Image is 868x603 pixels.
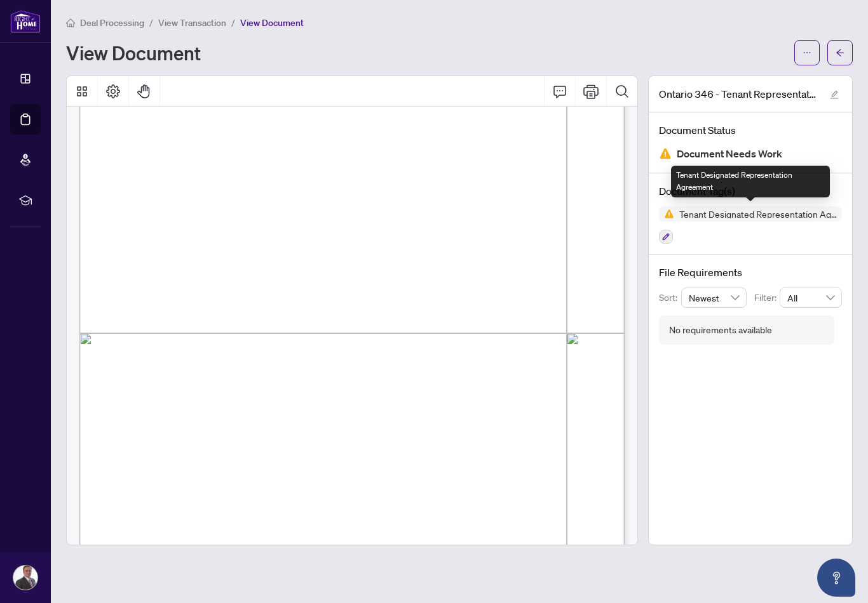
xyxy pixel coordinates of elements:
[66,43,201,63] h1: View Document
[659,291,681,305] p: Sort:
[80,17,144,29] span: Deal Processing
[754,291,780,305] p: Filter:
[659,86,818,102] span: Ontario 346 - Tenant Representation Agreement Authority for Lease or Purchase.pdf
[830,90,839,99] span: edit
[836,48,844,57] span: arrow-left
[659,183,842,199] h4: Document Tag(s)
[10,10,41,33] img: logo
[817,559,855,597] button: Open asap
[803,48,811,57] span: ellipsis
[677,145,782,162] span: Document Needs Work
[158,17,226,29] span: View Transaction
[13,566,37,590] img: Profile Icon
[240,17,304,29] span: View Document
[669,323,772,337] div: No requirements available
[689,288,740,307] span: Newest
[149,15,153,30] li: /
[231,15,235,30] li: /
[659,123,842,138] h4: Document Status
[674,209,842,218] span: Tenant Designated Representation Agreement
[671,166,830,197] div: Tenant Designated Representation Agreement
[659,147,672,160] img: Document Status
[787,288,834,307] span: All
[66,18,75,27] span: home
[659,265,842,280] h4: File Requirements
[659,206,674,222] img: Status Icon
